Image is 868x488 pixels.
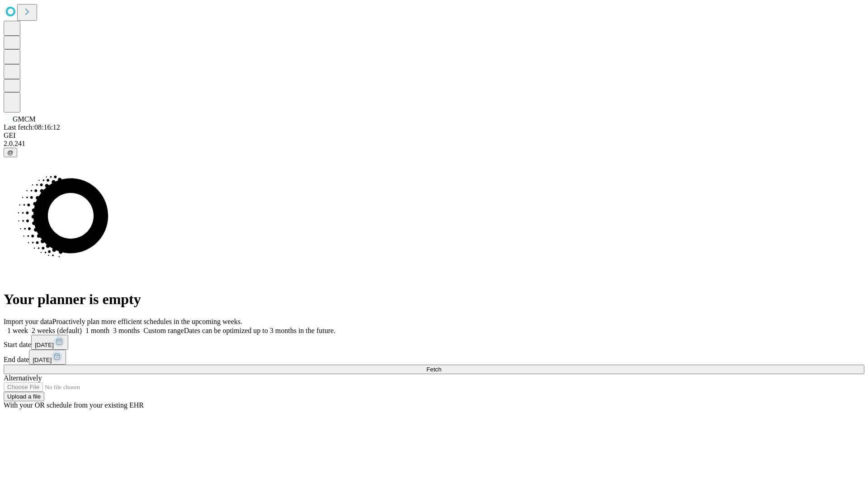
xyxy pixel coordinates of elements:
[4,401,144,409] span: With your OR schedule from your existing EHR
[29,350,66,365] button: [DATE]
[35,342,54,348] span: [DATE]
[4,148,17,157] button: @
[52,318,242,325] span: Proactively plan more efficient schedules in the upcoming weeks.
[426,366,441,373] span: Fetch
[113,327,140,334] span: 3 months
[143,327,184,334] span: Custom range
[7,149,14,156] span: @
[184,327,335,334] span: Dates can be optimized up to 3 months in the future.
[4,131,864,140] div: GEI
[4,335,864,350] div: Start date
[4,392,44,401] button: Upload a file
[4,350,864,365] div: End date
[85,327,109,334] span: 1 month
[31,335,68,350] button: [DATE]
[4,123,60,131] span: Last fetch: 08:16:12
[4,365,864,374] button: Fetch
[13,115,36,123] span: GMCM
[33,357,52,363] span: [DATE]
[4,140,864,148] div: 2.0.241
[4,318,52,325] span: Import your data
[32,327,82,334] span: 2 weeks (default)
[4,374,42,382] span: Alternatively
[4,291,864,308] h1: Your planner is empty
[7,327,28,334] span: 1 week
